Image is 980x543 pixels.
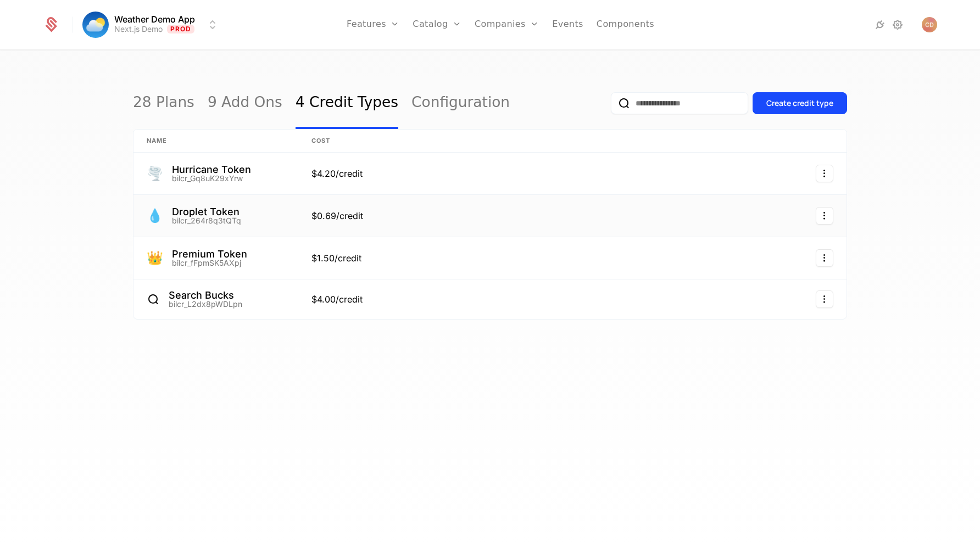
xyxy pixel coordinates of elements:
[86,13,219,37] button: Select environment
[296,77,398,129] a: 4 Credit Types
[816,165,833,182] button: Select action
[766,98,833,109] div: Create credit type
[891,18,904,31] a: Settings
[82,12,109,38] img: Weather Demo App
[167,25,195,33] span: Prod
[753,92,847,114] button: Create credit type
[816,207,833,225] button: Select action
[922,17,937,32] img: Cole Demo
[411,77,510,129] a: Configuration
[873,18,887,31] a: Integrations
[114,24,163,35] div: Next.js Demo
[922,17,937,32] button: Open user button
[298,130,649,153] th: Cost
[816,290,833,308] button: Select action
[133,130,298,153] th: Name
[816,249,833,267] button: Select action
[208,77,282,129] a: 9 Add Ons
[133,77,194,129] a: 28 Plans
[114,15,195,24] span: Weather Demo App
